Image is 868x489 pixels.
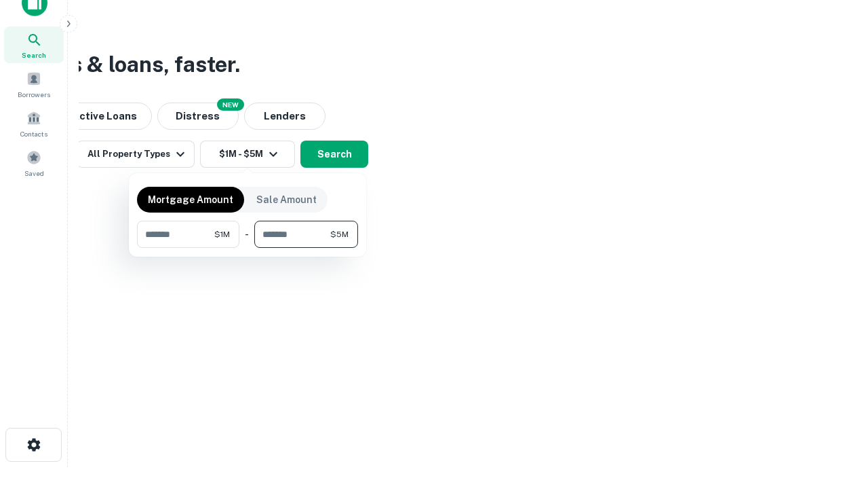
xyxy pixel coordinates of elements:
[245,221,249,248] div: -
[148,192,233,207] p: Mortgage Amount
[330,228,349,240] span: $5M
[214,228,230,240] span: $1M
[256,192,317,207] p: Sale Amount
[800,380,868,446] iframe: Chat Widget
